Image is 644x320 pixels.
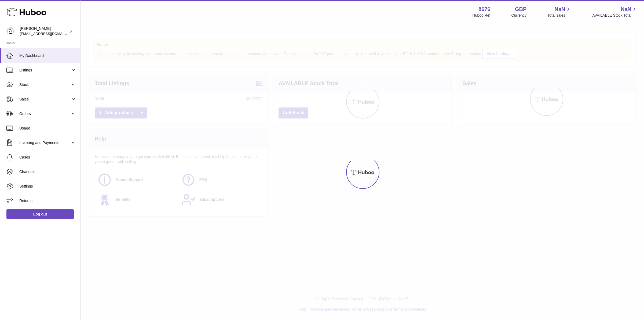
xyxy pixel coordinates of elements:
span: Returns [19,198,76,203]
span: Stock [19,82,71,87]
span: NaN [621,6,631,13]
span: Listings [19,68,71,73]
img: hello@inoby.co.uk [6,27,14,35]
a: Log out [6,209,74,219]
a: NaN Total sales [547,6,571,18]
span: AVAILABLE Stock Total [592,13,638,18]
span: Usage [19,126,76,131]
span: Invoicing and Payments [19,140,71,145]
strong: 8676 [478,6,491,13]
span: [EMAIL_ADDRESS][DOMAIN_NAME] [20,31,79,36]
span: Total sales [547,13,571,18]
div: Huboo Ref [473,13,491,18]
a: NaN AVAILABLE Stock Total [592,6,638,18]
span: Channels [19,169,76,174]
span: Settings [19,184,76,189]
span: Sales [19,97,71,102]
strong: GBP [515,6,526,13]
span: My Dashboard [19,53,76,58]
div: Currency [511,13,527,18]
span: Orders [19,111,71,116]
span: NaN [554,6,565,13]
div: [PERSON_NAME] [20,26,68,36]
span: Cases [19,155,76,160]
